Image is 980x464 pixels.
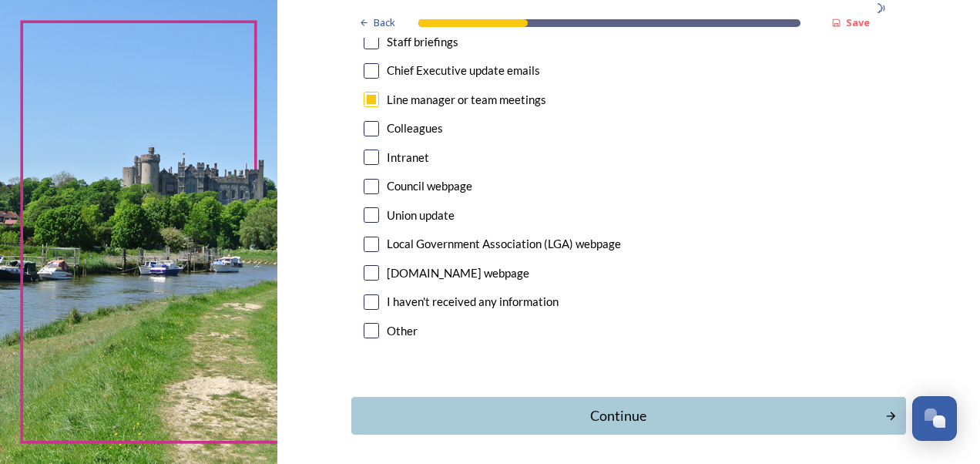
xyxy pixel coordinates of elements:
[387,177,472,195] div: Council webpage
[846,15,870,29] strong: Save
[912,396,957,441] button: Open Chat
[387,62,540,79] div: Chief Executive update emails
[351,397,906,435] button: Continue
[360,405,877,426] div: Continue
[387,293,559,311] div: I haven't received any information
[387,235,621,253] div: Local Government Association (LGA) webpage
[387,91,546,109] div: Line manager or team meetings
[387,322,418,340] div: Other
[374,15,395,30] span: Back
[387,119,443,137] div: Colleagues
[387,207,455,224] div: Union update
[387,33,458,51] div: Staff briefings
[387,149,429,166] div: Intranet
[387,264,529,282] div: [DOMAIN_NAME] webpage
